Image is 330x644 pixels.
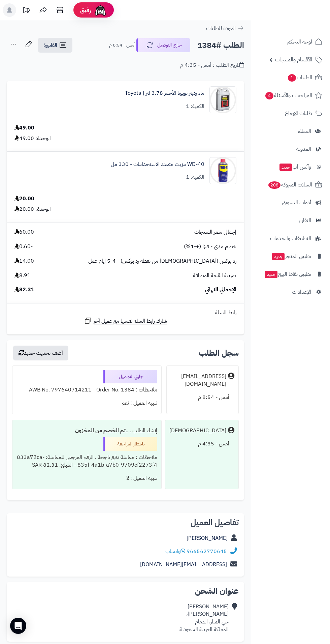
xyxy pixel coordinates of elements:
[194,228,236,236] span: إجمالي سعر المنتجات
[284,18,324,32] img: logo-2.png
[206,24,244,32] a: العودة للطلبات
[111,160,204,168] a: WD-40 مزيت متعدد الاستخدامات - 330 مل
[199,349,239,357] h3: سجل الطلب
[255,159,326,175] a: وآتس آبجديد
[255,248,326,264] a: تطبيق المتجرجديد
[279,162,311,172] span: وآتس آب
[14,257,34,265] span: 14.00
[9,309,241,317] div: رابط السلة
[255,123,326,139] a: العملاء
[136,38,190,52] button: جاري التوصيل
[298,216,311,225] span: التقارير
[268,181,280,189] span: 208
[171,391,234,404] div: أمس - 8:54 م
[94,3,107,17] img: ai-face.png
[265,91,312,100] span: المراجعات والأسئلة
[14,243,33,251] span: -0.60
[197,38,244,52] h2: الطلب #1384
[84,317,167,325] a: شارك رابط السلة نفسها مع عميل آخر
[264,269,311,279] span: تطبيق نقاط البيع
[186,103,204,110] div: الكمية: 1
[255,141,326,157] a: المدونة
[268,180,312,189] span: السلات المتروكة
[125,89,204,97] a: ماء رديتر تويوتا الأحمر 3.78 لتر | Toyota
[80,6,91,14] span: رفيق
[16,424,157,437] div: إنشاء الطلب ....
[10,618,26,634] div: Open Intercom Messenger
[16,383,157,397] div: ملاحظات : AWB No. 797640714211 - Order No. 1384
[265,271,277,278] span: جديد
[255,195,326,211] a: أدوات التسويق
[292,287,311,297] span: الإعدادات
[12,587,239,595] h2: عنوان الشحن
[12,519,239,527] h2: تفاصيل العميل
[255,177,326,193] a: السلات المتروكة208
[14,286,34,294] span: 82.31
[14,272,31,280] span: 8.91
[210,157,236,184] img: 1739091066-Screenshot%202025-02-09%20115051-90x90.jpg
[140,560,227,568] a: [EMAIL_ADDRESS][DOMAIN_NAME]
[298,126,311,136] span: العملاء
[255,69,326,86] a: الطلبات1
[18,3,35,19] a: تحديثات المنصة
[179,603,229,634] div: [PERSON_NAME] [PERSON_NAME]، حي المنار، الدمام المملكة العربية السعودية
[255,212,326,229] a: التقارير
[13,346,68,360] button: أضف تحديث جديد
[275,55,312,64] span: الأقسام والمنتجات
[16,451,157,472] div: ملاحظات : معاملة دفع ناجحة ، الرقم المرجعي للمعاملة: 833a72ca-835f-4a1b-a7b0-9709cf2273f4 - المبل...
[75,427,126,435] b: تم الخصم من المخزون
[171,373,226,388] div: [EMAIL_ADDRESS][DOMAIN_NAME]
[180,61,244,69] div: تاريخ الطلب : أمس - 4:35 م
[287,73,312,82] span: الطلبات
[88,257,236,265] span: رد بوكس ([DEMOGRAPHIC_DATA] من نقطة رد بوكس) - 4-5 ايام عمل
[255,105,326,121] a: طلبات الإرجاع
[103,437,157,451] div: بانتظار المراجعة
[255,87,326,104] a: المراجعات والأسئلة4
[255,34,326,50] a: لوحة التحكم
[165,547,185,555] a: واتساب
[187,547,227,555] a: 966562770645
[109,42,135,49] small: أمس - 8:54 م
[270,234,311,243] span: التطبيقات والخدمات
[265,92,273,99] span: 4
[210,86,236,113] img: 1738739544-Screenshot%202025-02-05%20101208-90x90.jpg
[14,228,34,236] span: 60.00
[296,144,311,154] span: المدونة
[14,195,34,203] div: 20.00
[14,135,51,142] div: الوحدة: 49.00
[14,205,51,213] div: الوحدة: 20.00
[255,230,326,246] a: التطبيقات والخدمات
[14,124,34,132] div: 49.00
[94,317,167,325] span: شارك رابط السلة نفسها مع عميل آخر
[255,284,326,300] a: الإعدادات
[206,24,236,32] span: العودة للطلبات
[187,534,228,542] a: [PERSON_NAME]
[16,472,157,485] div: تنبيه العميل : لا
[16,397,157,410] div: تنبيه العميل : نعم
[43,41,57,49] span: الفاتورة
[184,243,236,251] span: خصم مدى - فيزا (+-1%)
[193,272,236,280] span: ضريبة القيمة المضافة
[255,266,326,282] a: تطبيق نقاط البيعجديد
[103,370,157,383] div: جاري التوصيل
[282,198,311,207] span: أدوات التسويق
[38,38,72,53] a: الفاتورة
[169,437,234,450] div: أمس - 4:35 م
[285,109,312,118] span: طلبات الإرجاع
[288,74,296,82] span: 1
[279,164,292,171] span: جديد
[272,253,285,260] span: جديد
[169,427,226,435] div: [DEMOGRAPHIC_DATA]
[186,173,204,181] div: الكمية: 1
[205,286,236,294] span: الإجمالي النهائي
[287,37,312,47] span: لوحة التحكم
[271,252,311,261] span: تطبيق المتجر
